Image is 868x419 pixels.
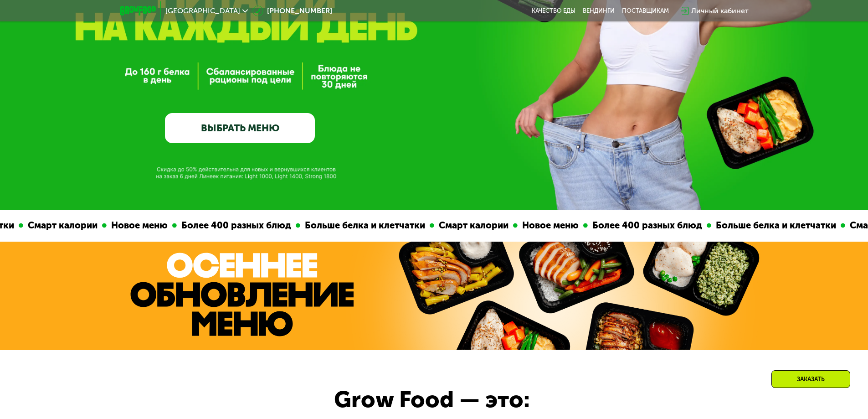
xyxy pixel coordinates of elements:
div: Личный кабинет [691,5,749,16]
a: [PHONE_NUMBER] [252,5,332,16]
div: Заказать [771,370,850,388]
div: Более 400 разных блюд [559,218,678,233]
a: Вендинги [583,7,615,15]
div: Больше белка и клетчатки [683,218,812,233]
div: Новое меню [78,218,144,233]
div: Новое меню [489,218,555,233]
div: Grow Food — это: [334,383,564,417]
a: Качество еды [532,7,575,15]
div: Более 400 разных блюд [148,218,267,233]
a: ВЫБРАТЬ МЕНЮ [165,113,315,143]
div: Смарт калории [406,218,484,233]
div: поставщикам [622,7,669,15]
span: [GEOGRAPHIC_DATA] [165,7,240,15]
div: Больше белка и клетчатки [272,218,401,233]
